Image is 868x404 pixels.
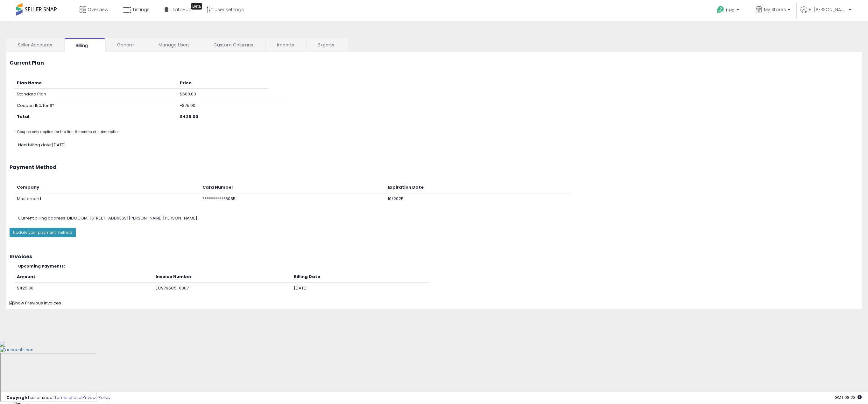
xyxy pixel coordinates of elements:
th: Invoice Number [153,271,291,282]
a: Manage Users [147,38,201,52]
td: 10/2025 [385,193,571,204]
a: Custom Columns [202,38,265,52]
td: $500.00 [177,89,268,100]
td: Standard Plan [14,89,177,100]
td: -$75.00 [177,100,268,111]
td: EC9796C5-0007 [153,283,291,294]
a: General [106,38,146,52]
td: Coupon: 15% for 6* [14,100,177,111]
h3: Invoices [10,254,858,260]
th: Price [177,78,268,89]
small: * Coupon only applies for the first 6 months of subscription [14,129,120,134]
span: Overview [88,6,108,13]
th: Card Number [200,182,385,193]
span: Help [726,7,735,13]
a: Help [712,1,745,21]
h3: Payment Method [10,164,858,170]
b: $425.00 [180,114,198,120]
a: Exports [307,38,348,52]
a: Billing [64,38,105,52]
div: Tooltip anchor [191,3,202,10]
th: Plan Name [14,78,177,89]
td: $425.00 [14,283,153,294]
b: Total: [17,114,31,120]
th: Company [14,182,200,193]
h5: Upcoming Payments: [18,264,858,268]
th: Expiration Date [385,182,571,193]
a: Hi [PERSON_NAME] [801,6,851,21]
td: Mastercard [14,193,200,204]
span: Listings [133,6,150,13]
h3: Current Plan [10,60,858,66]
a: Imports [265,38,306,52]
span: My Stores [764,6,786,13]
th: Billing Date [291,271,429,282]
span: Current billing address: [18,215,66,221]
a: Seller Accounts [6,38,64,52]
span: DataHub [172,6,192,13]
span: Show Previous Invoices [10,300,61,306]
button: Update your payment method [10,228,76,237]
span: Hi [PERSON_NAME] [809,6,847,13]
i: Get Help [716,6,724,14]
td: [DATE] [291,283,429,294]
th: Amount [14,271,153,282]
